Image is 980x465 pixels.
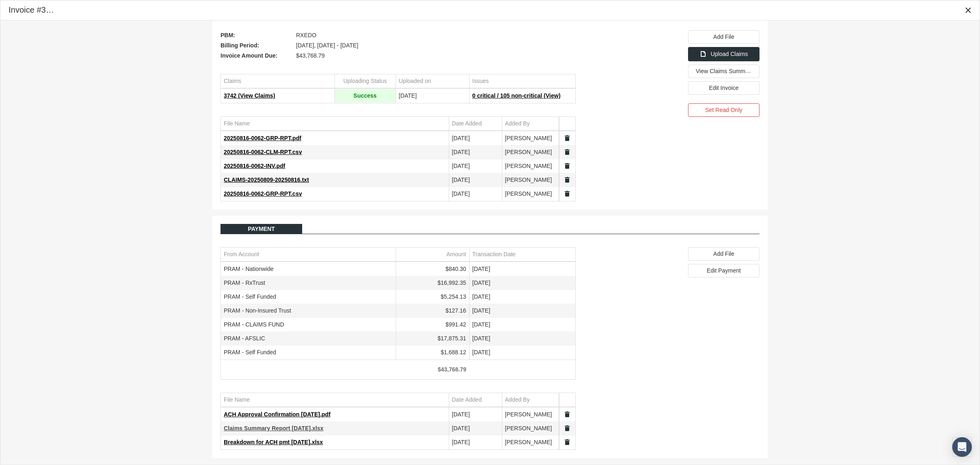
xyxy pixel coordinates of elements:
[452,396,482,404] div: Date Added
[563,176,571,183] a: Split
[688,47,759,61] div: Upload Claims
[220,247,576,380] div: Data grid
[224,177,309,183] span: CLAIMS-20250809-20250816.txt
[502,408,559,422] td: [PERSON_NAME]
[469,332,575,346] td: [DATE]
[221,248,396,262] td: Column From Account
[688,247,759,261] div: Add File
[502,117,559,131] td: Column Added By
[221,74,334,88] td: Column Claims
[296,51,325,61] span: $43,768.79
[449,187,502,201] td: [DATE]
[224,396,250,404] div: File Name
[221,290,396,304] td: PRAM - Self Funded
[505,396,530,404] div: Added By
[224,425,323,431] span: Claims Summary Report [DATE].xlsx
[224,163,285,169] span: 20250816-0062-INV.pdf
[469,262,575,276] td: [DATE]
[469,276,575,290] td: [DATE]
[221,262,396,276] td: PRAM - Nationwide
[224,411,330,418] span: ACH Approval Confirmation [DATE].pdf
[221,346,396,360] td: PRAM - Self Funded
[221,304,396,318] td: PRAM - Non-Insured Trust
[248,226,275,232] span: Payment
[688,30,759,44] div: Add File
[221,276,396,290] td: PRAM - RxTrust
[449,132,502,145] td: [DATE]
[563,190,571,197] a: Split
[220,116,576,201] div: Data grid
[224,250,259,258] div: From Account
[296,40,358,51] span: [DATE], [DATE] - [DATE]
[396,276,469,290] td: $16,992.35
[449,436,502,449] td: [DATE]
[469,304,575,318] td: [DATE]
[396,74,469,88] td: Column Uploaded on
[449,422,502,436] td: [DATE]
[220,393,576,450] div: Data grid
[221,318,396,332] td: PRAM - CLAIMS FUND
[688,264,759,277] div: Edit Payment
[399,77,431,85] div: Uploaded on
[709,85,738,91] span: Edit Invoice
[221,393,449,407] td: Column File Name
[563,425,571,432] a: Split
[220,40,292,51] span: Billing Period:
[502,132,559,145] td: [PERSON_NAME]
[396,318,469,332] td: $991.42
[472,92,561,99] span: 0 critical / 105 non-critical (View)
[449,159,502,173] td: [DATE]
[396,89,469,103] td: [DATE]
[224,120,250,127] div: File Name
[688,65,759,78] div: View Claims Summary
[472,250,516,258] div: Transaction Date
[469,290,575,304] td: [DATE]
[221,332,396,346] td: PRAM - AFSLIC
[396,332,469,346] td: $17,875.31
[220,30,292,40] span: PBM:
[505,120,530,127] div: Added By
[396,346,469,360] td: $1,688.12
[224,77,241,85] div: Claims
[334,89,396,103] td: Success
[396,248,469,262] td: Column Amount
[399,366,466,373] div: $43,768.79
[449,173,502,187] td: [DATE]
[502,173,559,187] td: [PERSON_NAME]
[452,120,482,127] div: Date Added
[221,117,449,131] td: Column File Name
[713,34,734,40] span: Add File
[688,103,759,117] div: Set Read Only
[502,422,559,436] td: [PERSON_NAME]
[446,250,466,258] div: Amount
[469,248,575,262] td: Column Transaction Date
[502,187,559,201] td: [PERSON_NAME]
[334,74,396,88] td: Column Uploading Status
[502,436,559,449] td: [PERSON_NAME]
[563,148,571,156] a: Split
[563,134,571,142] a: Split
[710,51,748,57] span: Upload Claims
[563,438,571,446] a: Split
[696,67,753,74] span: View Claims Summary
[224,92,275,99] span: 3742 (View Claims)
[469,74,575,88] td: Column Issues
[469,346,575,360] td: [DATE]
[713,250,734,257] span: Add File
[396,290,469,304] td: $5,254.13
[224,135,301,141] span: 20250816-0062-GRP-RPT.pdf
[688,81,759,95] div: Edit Invoice
[224,190,302,197] span: 20250816-0062-GRP-RPT.csv
[220,51,292,61] span: Invoice Amount Due:
[224,439,323,445] span: Breakdown for ACH pmt [DATE].xlsx
[224,149,302,155] span: 20250816-0062-CLM-RPT.csv
[449,393,502,407] td: Column Date Added
[952,437,972,457] div: Open Intercom Messenger
[705,107,742,113] span: Set Read Only
[502,145,559,159] td: [PERSON_NAME]
[472,77,489,85] div: Issues
[296,30,316,40] span: RXEDO
[707,267,741,274] span: Edit Payment
[961,3,976,18] div: Close
[449,408,502,422] td: [DATE]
